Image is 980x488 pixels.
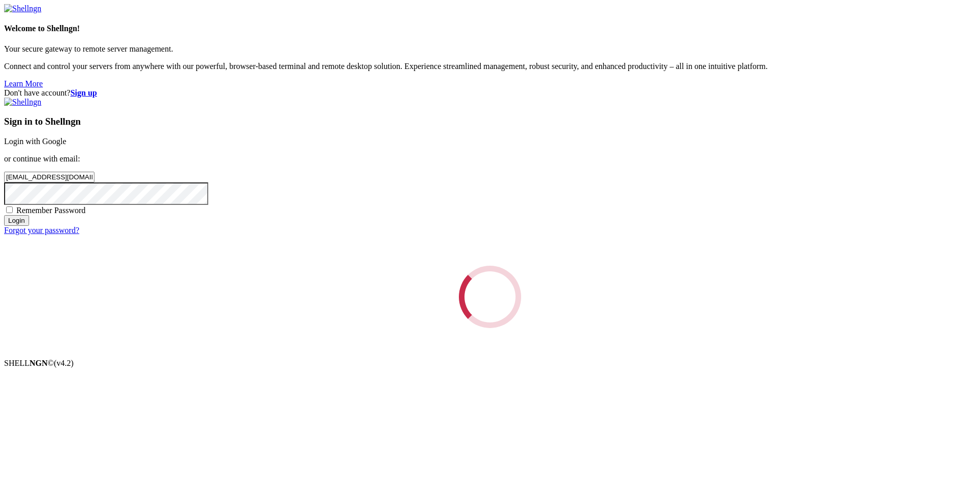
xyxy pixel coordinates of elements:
input: Login [4,215,29,226]
input: Email address [4,172,94,182]
span: 4.2.0 [54,359,74,367]
p: Connect and control your servers from anywhere with our powerful, browser-based terminal and remo... [4,62,976,71]
img: Shellngn [4,98,41,107]
span: Remember Password [16,206,86,215]
b: NGN [30,359,48,367]
span: SHELL © [4,359,73,367]
h3: Sign in to Shellngn [4,116,976,127]
img: Shellngn [4,4,41,13]
a: Sign up [70,88,97,97]
p: or continue with email: [4,154,976,164]
div: Loading... [456,263,524,331]
div: Don't have account? [4,88,976,98]
p: Your secure gateway to remote server management. [4,44,976,54]
a: Login with Google [4,137,66,146]
a: Forgot your password? [4,226,79,235]
a: Learn More [4,79,43,88]
h4: Welcome to Shellngn! [4,24,976,33]
input: Remember Password [6,206,13,213]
